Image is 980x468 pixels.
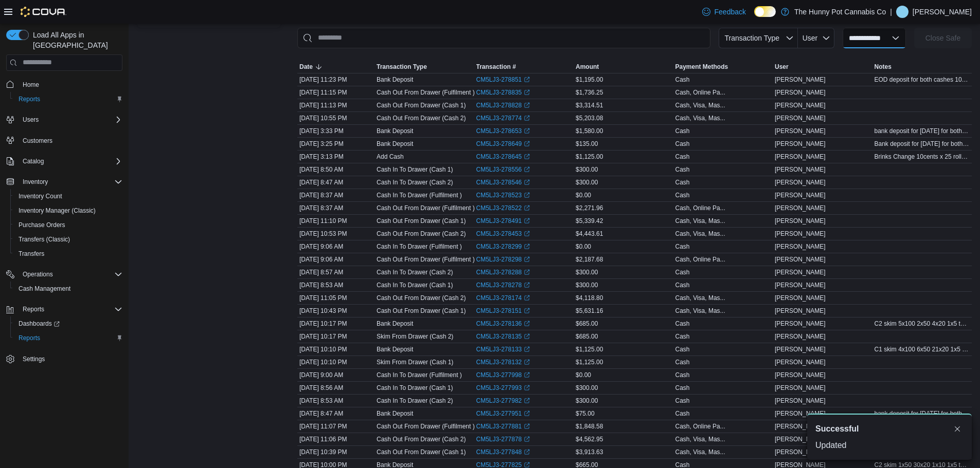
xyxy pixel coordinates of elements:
[576,88,603,97] span: $1,736.25
[19,155,122,167] span: Catalog
[19,114,43,126] button: Users
[675,358,690,366] div: Cash
[476,332,530,341] a: CM5LJ3-278135External link
[524,154,530,160] svg: External link
[377,294,466,302] p: Cash Out From Drawer (Cash 2)
[715,7,746,17] span: Feedback
[576,178,598,186] span: $300.00
[23,137,52,145] span: Customers
[476,76,530,84] a: CM5LJ3-278851External link
[476,307,530,315] a: CM5LJ3-278151External link
[19,352,122,365] span: Settings
[377,178,453,186] p: Cash In To Drawer (Cash 2)
[14,332,44,344] a: Reports
[675,332,690,341] div: Cash
[476,358,530,366] a: CM5LJ3-278132External link
[476,242,530,251] a: CM5LJ3-278299External link
[775,255,826,264] span: [PERSON_NAME]
[19,135,57,147] a: Customers
[2,113,127,127] button: Users
[775,397,826,405] span: [PERSON_NAME]
[775,371,826,379] span: [PERSON_NAME]
[476,63,516,71] span: Transaction #
[576,320,598,328] span: $685.00
[377,191,462,199] p: Cash In To Drawer (Fulfilment )
[775,101,826,109] span: [PERSON_NAME]
[875,153,970,161] span: Brinks Change 10cents x 25 rolls $2 x 20 rolls
[675,178,690,186] div: Cash
[675,88,725,97] div: Cash, Online Pa...
[576,397,598,405] span: $300.00
[476,345,530,353] a: CM5LJ3-278133External link
[576,371,591,379] span: $0.00
[476,191,530,199] a: CM5LJ3-278523External link
[875,320,970,328] span: C2 skim 5x100 2x50 4x20 1x5 total 685
[19,235,70,244] span: Transfers (Classic)
[14,248,48,260] a: Transfers
[377,204,475,212] p: Cash Out From Drawer (Fulfilment )
[14,204,100,217] a: Inventory Manager (Classic)
[297,343,375,355] div: [DATE] 10:10 PM
[2,133,127,148] button: Customers
[524,179,530,185] svg: External link
[297,305,375,317] div: [DATE] 10:43 PM
[10,189,127,203] button: Inventory Count
[377,165,453,174] p: Cash In To Drawer (Cash 1)
[19,320,60,328] span: Dashboards
[675,242,690,251] div: Cash
[576,165,598,174] span: $300.00
[14,283,75,295] a: Cash Management
[297,279,375,291] div: [DATE] 8:53 AM
[524,115,530,121] svg: External link
[524,244,530,250] svg: External link
[2,77,127,92] button: Home
[297,73,375,86] div: [DATE] 11:23 PM
[524,269,530,275] svg: External link
[14,332,122,344] span: Reports
[377,320,413,328] p: Bank Deposit
[576,332,598,341] span: $685.00
[524,462,530,468] svg: External link
[299,63,313,71] span: Date
[377,281,453,289] p: Cash In To Drawer (Cash 1)
[14,204,122,217] span: Inventory Manager (Classic)
[297,86,375,99] div: [DATE] 11:15 PM
[476,101,530,109] a: CM5LJ3-278828External link
[775,320,826,328] span: [PERSON_NAME]
[775,140,826,148] span: [PERSON_NAME]
[297,292,375,304] div: [DATE] 11:05 PM
[675,165,690,174] div: Cash
[524,398,530,404] svg: External link
[10,203,127,218] button: Inventory Manager (Classic)
[775,268,826,276] span: [PERSON_NAME]
[524,102,530,108] svg: External link
[673,61,773,73] button: Payment Methods
[14,233,74,246] a: Transfers (Classic)
[19,221,65,229] span: Purchase Orders
[19,176,122,188] span: Inventory
[719,28,798,48] button: Transaction Type
[19,155,48,167] button: Catalog
[576,127,603,135] span: $1,580.00
[476,127,530,135] a: CM5LJ3-278653External link
[297,99,375,111] div: [DATE] 11:13 PM
[476,114,530,122] a: CM5LJ3-278774External link
[23,305,44,313] span: Reports
[19,207,96,215] span: Inventory Manager (Classic)
[377,268,453,276] p: Cash In To Drawer (Cash 2)
[19,268,57,280] button: Operations
[775,165,826,174] span: [PERSON_NAME]
[377,384,453,392] p: Cash In To Drawer (Cash 1)
[775,63,789,71] span: User
[19,78,122,91] span: Home
[675,127,690,135] div: Cash
[377,255,475,264] p: Cash Out From Drawer (Fulfilment )
[875,345,970,353] span: C1 skim 4x100 6x50 21x20 1x5 total 1125
[377,345,413,353] p: Bank Deposit
[476,217,530,225] a: CM5LJ3-278491External link
[476,397,530,405] a: CM5LJ3-277982External link
[524,321,530,327] svg: External link
[576,101,603,109] span: $3,314.51
[23,355,45,363] span: Settings
[476,409,530,418] a: CM5LJ3-277951External link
